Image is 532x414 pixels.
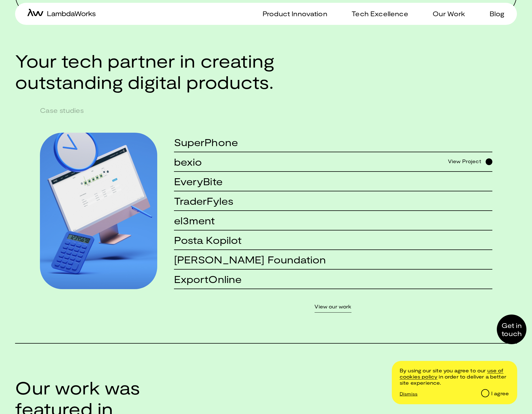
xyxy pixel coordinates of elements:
[448,158,481,165] span: View Project
[400,368,509,386] p: By using our site you agree to our in order to deliver a better site experience.
[174,273,242,284] h5: ExportOnline
[345,9,408,18] a: Tech Excellence
[256,9,327,18] a: Product Innovation
[426,9,465,18] a: Our Work
[174,215,215,226] h5: el3ment
[27,9,96,18] a: home-icon
[174,176,223,187] h5: EveryBite
[174,152,492,172] a: bexioView Project
[400,367,504,380] a: /cookie-and-privacy-policy
[174,133,492,152] a: SuperPhone
[263,9,327,18] p: Product Innovation
[174,254,326,265] h5: [PERSON_NAME] Foundation
[40,106,84,114] div: Case studies
[40,133,157,289] a: Case studies
[433,9,465,18] p: Our Work
[174,270,492,289] a: ExportOnline
[174,234,242,245] h5: Posta Kopilot
[174,250,492,270] a: [PERSON_NAME] Foundation
[174,211,492,230] a: el3ment
[174,191,492,211] a: TraderFyles
[174,195,234,206] h5: TraderFyles
[400,391,418,396] p: Dismiss
[174,230,492,250] a: Posta Kopilot
[174,156,202,167] h5: bexio
[491,391,509,397] div: I agree
[490,9,505,18] p: Blog
[15,50,517,92] div: Your tech partner in creating outstanding digital products.
[174,137,238,147] h5: SuperPhone
[352,9,408,18] p: Tech Excellence
[483,9,505,18] a: Blog
[174,172,492,191] a: EveryBite
[314,303,351,310] a: View our work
